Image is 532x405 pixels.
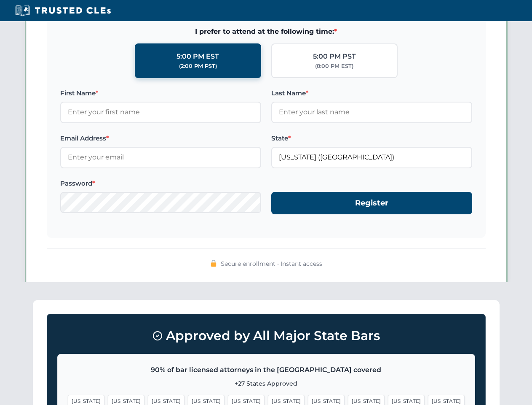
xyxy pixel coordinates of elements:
[271,102,472,123] input: Enter your last name
[271,133,472,143] label: State
[315,62,353,70] div: (8:00 PM EST)
[60,147,261,168] input: Enter your email
[60,26,472,37] span: I prefer to attend at the following time:
[313,51,356,62] div: 5:00 PM PST
[57,324,475,347] h3: Approved by All Major State Bars
[210,260,217,267] img: 🔒
[176,51,219,62] div: 5:00 PM EST
[271,88,472,98] label: Last Name
[221,259,322,268] span: Secure enrollment • Instant access
[60,88,261,98] label: First Name
[68,364,465,375] p: 90% of bar licensed attorneys in the [GEOGRAPHIC_DATA] covered
[60,178,261,189] label: Password
[271,192,472,214] button: Register
[179,62,217,70] div: (2:00 PM PST)
[271,147,472,168] input: Florida (FL)
[60,133,261,143] label: Email Address
[60,102,261,123] input: Enter your first name
[68,379,465,388] p: +27 States Approved
[13,4,113,17] img: Trusted CLEs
